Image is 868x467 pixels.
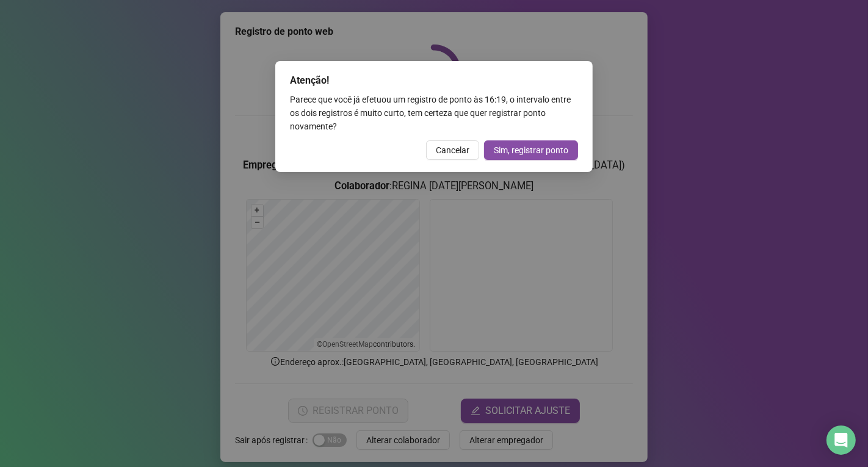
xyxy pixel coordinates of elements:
div: Parece que você já efetuou um registro de ponto às 16:19 , o intervalo entre os dois registros é ... [290,93,578,133]
div: Atenção! [290,73,578,88]
button: Cancelar [426,140,479,160]
span: Sim, registrar ponto [494,143,568,157]
div: Open Intercom Messenger [826,425,856,455]
button: Sim, registrar ponto [484,140,578,160]
span: Cancelar [436,143,469,157]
